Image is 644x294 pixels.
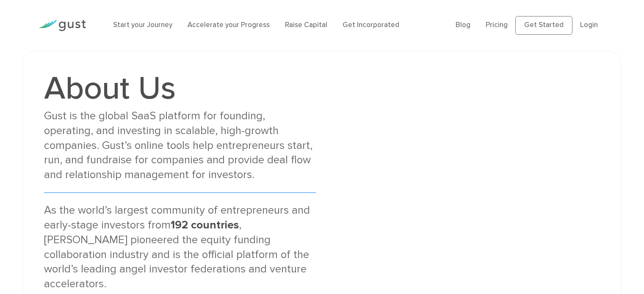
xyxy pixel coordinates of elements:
[171,218,239,231] strong: 192 countries
[44,72,315,104] h1: About Us
[456,21,470,29] a: Blog
[486,21,508,29] a: Pricing
[39,20,86,31] img: Gust Logo
[285,21,327,29] a: Raise Capital
[188,21,270,29] a: Accelerate your Progress
[580,21,598,29] a: Login
[44,109,315,182] div: Gust is the global SaaS platform for founding, operating, and investing in scalable, high-growth ...
[515,16,572,35] a: Get Started
[343,21,399,29] a: Get Incorporated
[113,21,172,29] a: Start your Journey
